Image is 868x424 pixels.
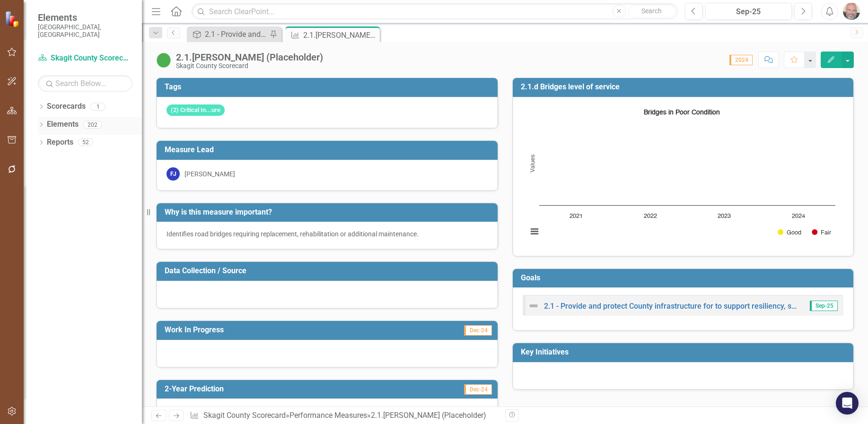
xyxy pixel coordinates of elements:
div: Skagit County Scorecard [176,62,323,69]
small: [GEOGRAPHIC_DATA], [GEOGRAPHIC_DATA] [38,23,132,39]
svg: Interactive chart [523,104,840,246]
div: Identifies road bridges requiring replacement, rehabilitation or additional maintenance. [167,229,488,239]
img: On Target [156,52,171,68]
h3: Tags [165,83,493,91]
a: Scorecards [47,101,86,112]
span: Dec-24 [464,325,492,336]
text: 2024 [791,213,805,219]
div: Open Intercom Messenger [836,392,859,415]
span: Sep-25 [810,301,838,311]
a: 2.1 - Provide and protect County infrastructure for to support resiliency, sustainability, and we... [189,28,267,40]
button: Sep-25 [705,3,792,20]
div: » » [190,410,498,421]
a: Skagit County Scorecard [203,411,286,420]
span: Elements [38,12,132,23]
h3: Goals [521,274,849,282]
button: Show Good [778,229,801,236]
span: Search [641,7,662,15]
input: Search ClearPoint... [192,3,677,20]
button: View chart menu, Bridges in Poor Condition [528,225,541,238]
text: 2023 [718,213,731,219]
a: Performance Measures [289,411,367,420]
text: 2021 [570,213,583,219]
div: FJ [167,167,180,181]
img: Not Defined [528,300,539,312]
img: Ken Hansen [843,3,860,20]
h3: 2.1.d Bridges level of service [521,83,849,91]
span: 2024 [729,55,753,65]
h3: Work In Progress [165,326,385,334]
a: Reports [47,137,73,148]
div: Sep-25 [709,6,789,17]
div: 2.1 - Provide and protect County infrastructure for to support resiliency, sustainability, and we... [205,28,267,40]
div: 52 [78,138,93,147]
text: Values [530,155,536,173]
button: Search [628,5,675,18]
div: Bridges in Poor Condition. Highcharts interactive chart. [523,104,844,246]
div: 1 [90,103,105,111]
div: 2.1.[PERSON_NAME] (Placeholder) [303,29,377,41]
button: Show Fair [812,229,832,236]
text: Bridges in Poor Condition [643,109,719,116]
img: ClearPoint Strategy [5,11,21,27]
text: 2022 [643,213,657,219]
div: 2.1.[PERSON_NAME] (Placeholder) [176,52,323,62]
h3: Key Initiatives [521,348,849,356]
h3: 2-Year Prediction [165,385,385,393]
h3: Data Collection / Source [165,267,493,275]
span: Dec-24 [464,384,492,395]
div: 202 [83,121,102,129]
h3: Measure Lead [165,146,493,154]
input: Search Below... [38,75,132,92]
span: (2) Critical In...ure [167,104,225,116]
div: [PERSON_NAME] [184,169,235,179]
div: 2.1.[PERSON_NAME] (Placeholder) [371,411,486,420]
a: Skagit County Scorecard [38,53,132,64]
a: Elements [47,119,79,130]
h3: Why is this measure important? [165,208,493,216]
